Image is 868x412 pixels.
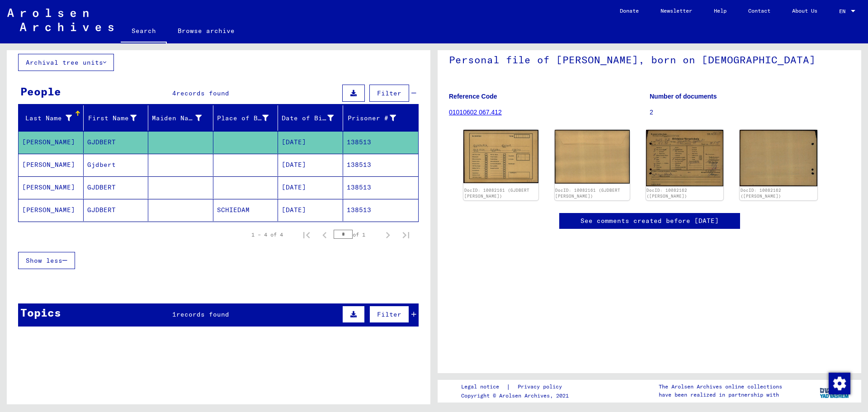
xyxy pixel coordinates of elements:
div: Place of Birth [217,114,269,123]
div: People [20,83,61,99]
p: The Arolsen Archives online collections [659,383,782,391]
mat-header-cell: Prisoner # [343,105,419,131]
mat-cell: [PERSON_NAME] [19,199,84,221]
mat-cell: [PERSON_NAME] [19,154,84,176]
mat-cell: GJDBERT [84,199,149,221]
a: See comments created before [DATE] [580,216,719,226]
p: have been realized in partnership with [659,391,782,399]
button: Filter [369,85,409,102]
a: Browse archive [167,20,245,42]
a: DocID: 10082162 ([PERSON_NAME]) [646,188,687,199]
div: Maiden Name [152,111,213,125]
div: First Name [87,114,137,123]
div: 1 – 4 of 4 [251,231,283,239]
div: Maiden Name [152,114,202,123]
a: DocID: 10082162 ([PERSON_NAME]) [741,188,781,199]
mat-cell: [DATE] [278,176,343,199]
mat-cell: [DATE] [278,199,343,221]
span: Filter [377,89,401,97]
div: Date of Birth [282,111,345,125]
div: First Name [87,111,148,125]
img: Change consent [829,373,850,394]
button: Previous page [316,226,334,244]
img: 002.jpg [555,130,630,184]
span: 1 [172,310,176,318]
span: records found [176,310,229,318]
img: 002.jpg [740,130,817,186]
mat-header-cell: Date of Birth [278,105,343,131]
a: DocID: 10082161 (GJDBERT [PERSON_NAME]) [464,188,529,199]
button: Show less [18,252,75,269]
p: Copyright © Arolsen Archives, 2021 [461,392,573,400]
a: Legal notice [461,382,506,392]
mat-cell: GJDBERT [84,176,149,199]
div: of 1 [334,230,379,239]
div: Prisoner # [347,114,396,123]
mat-cell: 138513 [343,131,419,153]
mat-header-cell: Last Name [19,105,84,131]
div: Date of Birth [282,114,334,123]
span: Filter [377,310,401,318]
mat-cell: [DATE] [278,131,343,153]
mat-cell: [PERSON_NAME] [19,131,84,153]
mat-cell: Gjdbert [84,154,149,176]
mat-cell: 138513 [343,154,419,176]
div: Topics [20,304,61,321]
div: Last Name [22,111,83,125]
button: Last page [397,226,415,244]
button: Next page [379,226,397,244]
p: 2 [650,108,850,117]
mat-header-cell: Place of Birth [213,105,278,131]
div: Place of Birth [217,111,280,125]
a: Search [121,20,167,43]
span: 4 [172,89,176,97]
b: Number of documents [650,93,717,100]
button: Filter [369,306,409,323]
h1: Personal file of [PERSON_NAME], born on [DEMOGRAPHIC_DATA] [449,39,850,79]
mat-cell: GJDBERT [84,131,149,153]
mat-cell: 138513 [343,199,419,221]
b: Reference Code [449,93,497,100]
mat-cell: 138513 [343,176,419,199]
img: 001.jpg [463,130,538,183]
iframe: Disqus [449,238,850,359]
a: 01010602 067.412 [449,109,502,116]
span: records found [176,89,229,97]
a: DocID: 10082161 (GJDBERT [PERSON_NAME]) [555,188,620,199]
span: EN [839,8,849,14]
img: yv_logo.png [818,379,852,402]
mat-header-cell: Maiden Name [148,105,213,131]
div: | [461,382,573,392]
a: Privacy policy [510,382,573,392]
mat-header-cell: First Name [84,105,149,131]
mat-cell: [PERSON_NAME] [19,176,84,199]
mat-cell: [DATE] [278,154,343,176]
button: First page [297,226,316,244]
div: Prisoner # [347,111,408,125]
div: Last Name [22,114,72,123]
mat-cell: SCHIEDAM [213,199,278,221]
img: 001.jpg [646,130,724,186]
img: Arolsen_neg.svg [7,9,113,31]
span: Show less [26,256,62,265]
button: Archival tree units [18,54,114,71]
